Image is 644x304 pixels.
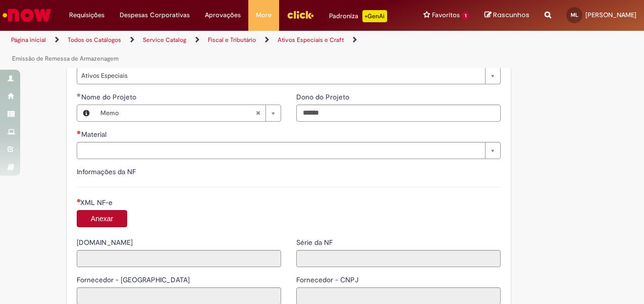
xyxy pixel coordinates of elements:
[100,105,255,121] span: Memo
[143,36,186,44] a: Service Catalog
[493,10,529,20] span: Rascunhos
[77,167,136,176] label: Informações da NF
[69,10,104,20] span: Requisições
[287,7,314,22] img: click_logo_yellow_360x200.png
[120,10,190,20] span: Despesas Corporativas
[77,275,192,284] span: Somente leitura - Fornecedor - Nome
[1,5,53,25] img: ServiceNow
[278,36,344,44] a: Ativos Especiais e Craft
[81,92,138,102] span: Nome do Projeto
[256,10,272,20] span: More
[80,198,115,207] span: XML NF-e
[68,36,121,44] a: Todos os Catálogos
[205,10,241,20] span: Aprovações
[77,93,81,97] span: Obrigatório Preenchido
[296,105,501,122] input: Dono do Projeto
[11,36,46,44] a: Página inicial
[250,105,265,121] abbr: Limpar campo Nome do Projeto
[585,11,636,19] span: [PERSON_NAME]
[485,11,529,20] a: Rascunhos
[77,210,127,227] button: Anexar
[77,142,501,159] a: Limpar campo Material
[432,10,460,20] span: Favoritos
[8,31,422,68] ul: Trilhas de página
[81,68,480,84] span: Ativos Especiais
[12,55,119,63] a: Emissão de Remessa de Armazenagem
[329,10,387,22] div: Padroniza
[296,92,351,102] span: Dono do Projeto
[77,275,192,285] label: Somente leitura - Fornecedor - Nome
[296,238,335,247] span: Somente leitura - Série da NF
[95,105,281,121] a: MemoLimpar campo Nome do Projeto
[77,237,135,247] label: Somente leitura - No.NF
[296,275,360,285] label: Somente leitura - Fornecedor - CNPJ
[77,105,95,121] button: Nome do Projeto, Visualizar este registro Memo
[296,250,501,267] input: Série da NF
[571,12,578,18] span: ML
[208,36,256,44] a: Fiscal e Tributário
[296,275,360,284] span: Somente leitura - Fornecedor - CNPJ
[81,130,109,139] span: Material
[462,12,469,20] span: 1
[362,10,387,22] p: +GenAi
[77,238,135,247] span: Somente leitura - No.NF
[77,198,80,202] span: Campo obrigatório
[77,130,81,134] span: Necessários
[296,237,335,247] label: Somente leitura - Série da NF
[77,250,281,267] input: No.NF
